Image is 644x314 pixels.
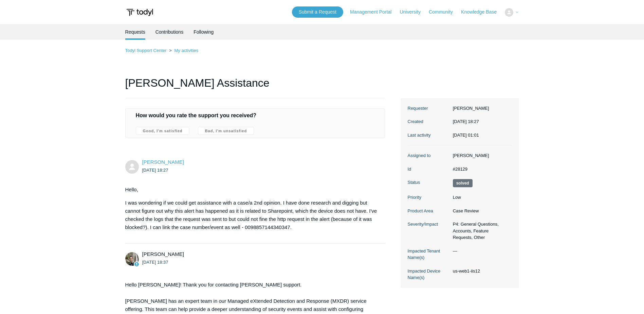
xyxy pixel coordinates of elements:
dt: Product Area [408,208,449,214]
span: Rick Sunwoo [142,159,184,165]
p: Hello, [125,186,379,194]
a: Contributions [155,24,184,40]
dt: Requester [408,105,449,112]
label: Good, I'm satisfied [136,127,190,135]
time: 2025-09-24T01:01:55+00:00 [453,133,479,138]
h4: How would you rate the support you received? [136,111,375,120]
li: My activities [168,48,198,53]
dt: Last activity [408,132,449,139]
a: [PERSON_NAME] [142,159,184,165]
dd: Low [449,194,512,201]
dd: [PERSON_NAME] [449,105,512,112]
a: Following [194,24,214,40]
p: I was wondering if we could get assistance with a case/a 2nd opinion. I have done research and di... [125,199,379,231]
dt: Id [408,166,449,173]
a: Knowledge Base [461,8,503,16]
dt: Priority [408,194,449,201]
dd: us-web1-iis12 [449,268,512,275]
dd: — [449,248,512,255]
time: 2025-09-15T18:37:27Z [142,260,168,265]
dt: Created [408,118,449,125]
span: Michael Tjader [142,251,184,257]
li: Todyl Support Center [125,48,168,53]
a: University [400,8,427,16]
dt: Severity/Impact [408,221,449,228]
time: 2025-09-15T18:27:23+00:00 [453,119,479,124]
dd: P4: General Questions, Accounts, Feature Requests, Other [449,221,512,241]
dd: #28129 [449,166,512,173]
time: 2025-09-15T18:27:23Z [142,168,168,173]
a: Community [429,8,460,16]
h1: [PERSON_NAME] Assistance [125,75,385,98]
label: Bad, I'm unsatisfied [198,127,254,135]
a: Todyl Support Center [125,48,167,53]
dd: Case Review [449,208,512,214]
dt: Assigned to [408,152,449,159]
dt: Status [408,179,449,186]
img: Todyl Support Center Help Center home page [125,6,154,19]
dd: [PERSON_NAME] [449,152,512,159]
a: My activities [174,48,198,53]
dt: Impacted Device Name(s) [408,268,449,281]
a: Submit a Request [292,6,343,18]
dt: Impacted Tenant Name(s) [408,248,449,261]
span: This request has been solved [453,179,473,187]
a: Management Portal [350,8,398,16]
li: Requests [125,24,145,40]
